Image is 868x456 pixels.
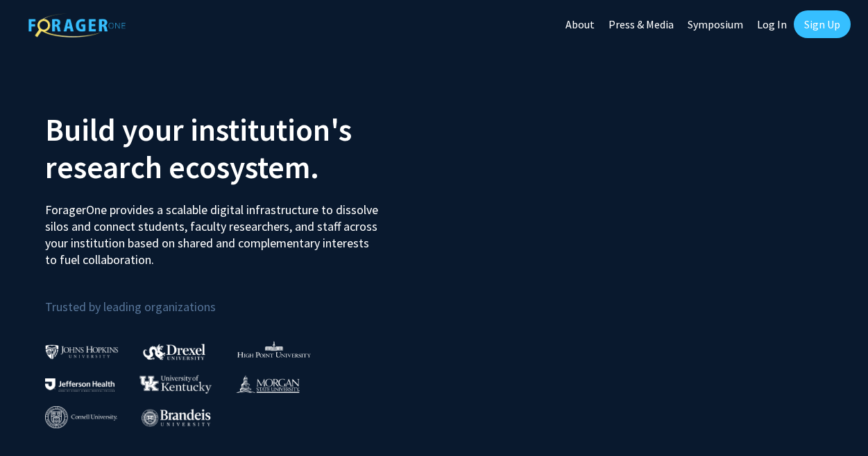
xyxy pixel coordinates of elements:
img: Cornell University [45,406,117,429]
h2: Build your institution's research ecosystem. [45,111,424,186]
p: Trusted by leading organizations [45,279,424,317]
a: Sign Up [794,10,851,38]
img: Brandeis University [142,409,211,426]
img: Thomas Jefferson University [45,378,114,392]
p: ForagerOne provides a scalable digital infrastructure to dissolve silos and connect students, fac... [45,191,378,268]
img: Johns Hopkins University [45,344,119,359]
img: Drexel University [143,344,205,360]
img: ForagerOne Logo [28,13,126,37]
img: Morgan State University [236,375,300,393]
img: High Point University [237,341,311,358]
img: University of Kentucky [139,375,212,394]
